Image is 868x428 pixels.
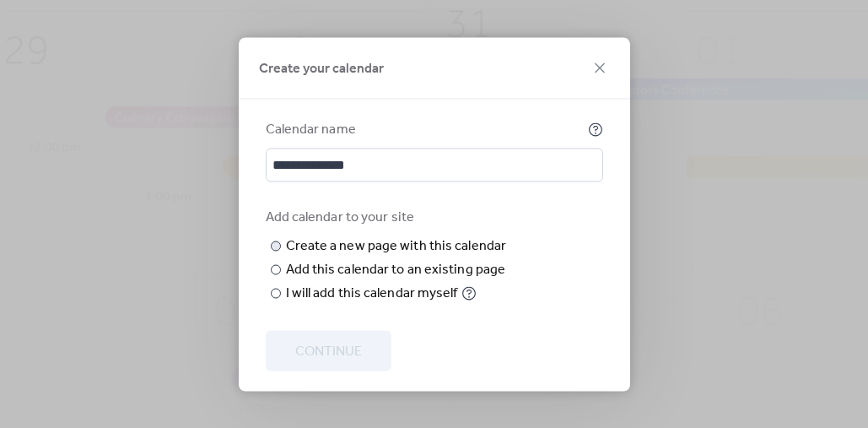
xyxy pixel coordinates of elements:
[286,236,507,256] div: Create a new page with this calendar
[266,119,585,139] div: Calendar name
[266,207,600,227] div: Add calendar to your site
[259,58,384,79] span: Create your calendar
[286,259,506,279] div: Add this calendar to an existing page
[286,283,458,303] div: I will add this calendar myself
